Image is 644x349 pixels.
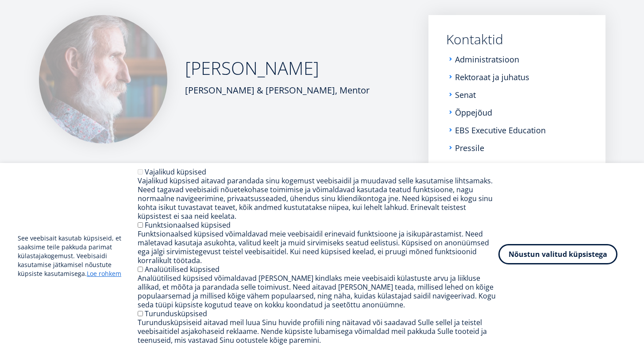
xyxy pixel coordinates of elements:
a: Rektoraat ja juhatus [455,73,529,81]
div: Lühitutvustus [39,161,411,174]
label: Funktsionaalsed küpsised [145,220,231,230]
div: Funktsionaalsed küpsised võimaldavad meie veebisaidil erinevaid funktsioone ja isikupärastamist. ... [138,229,498,265]
a: Senat [455,90,476,99]
label: Analüütilised küpsised [145,264,220,274]
a: Õppejõud [455,108,492,117]
div: [PERSON_NAME] & [PERSON_NAME], Mentor [185,84,370,97]
label: Turundusküpsised [145,309,207,318]
h2: [PERSON_NAME] [185,57,370,79]
div: Vajalikud küpsised aitavad parandada sinu kogemust veebisaidil ja muudavad selle kasutamise lihts... [138,176,498,221]
img: haller [39,15,167,143]
label: Vajalikud küpsised [145,167,206,177]
p: See veebisait kasutab küpsiseid, et saaksime teile pakkuda parimat külastajakogemust. Veebisaidi ... [18,234,138,278]
div: Analüütilised küpsised võimaldavad [PERSON_NAME] kindlaks meie veebisaidi külastuste arvu ja liik... [138,274,498,309]
a: Loe rohkem [87,269,121,278]
a: Kontaktid [446,33,588,46]
a: Administratsioon [455,55,519,64]
button: Nõustun valitud küpsistega [498,244,617,264]
div: Turundusküpsiseid aitavad meil luua Sinu huvide profiili ning näitavad või saadavad Sulle sellel ... [138,318,498,345]
a: EBS Executive Education [455,126,546,135]
a: Pressile [455,143,484,152]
